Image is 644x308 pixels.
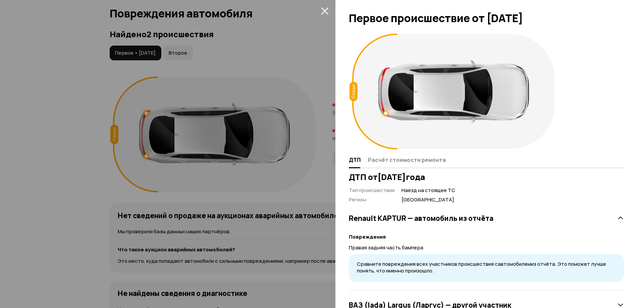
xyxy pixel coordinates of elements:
span: Расчёт стоимости ремонта [368,157,446,163]
p: Правая задняя часть бампера [349,244,624,251]
span: Регион : [349,196,368,203]
strong: Повреждения [349,233,386,240]
h3: Renault KAPTUR — автомобиль из отчёта [349,214,493,223]
div: Сзади [350,82,358,101]
span: ДТП [349,157,361,163]
h3: ДТП от [DATE] года [349,172,624,182]
span: Тип происшествия : [349,187,396,194]
button: закрыть [319,5,330,16]
span: Сравните повреждения всех участников происшествия с автомобилем из отчёта. Это поможет лучше поня... [357,260,606,274]
span: Наезд на стоящее ТС [401,187,455,194]
span: [GEOGRAPHIC_DATA] [401,196,455,203]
